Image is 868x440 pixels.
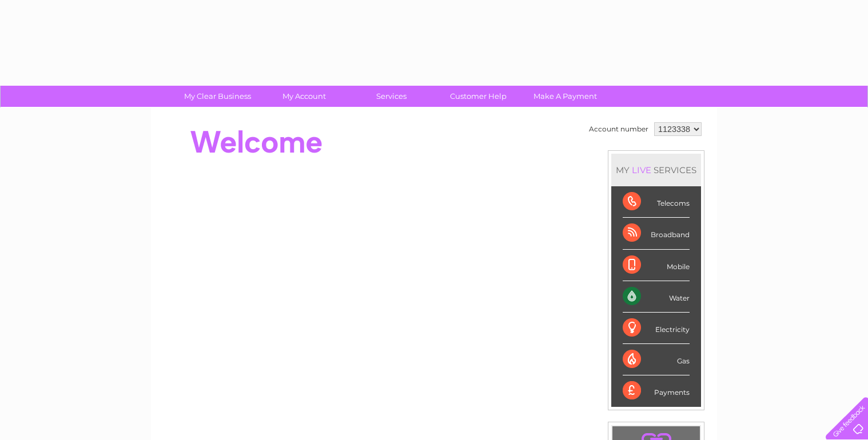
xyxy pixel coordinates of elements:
[623,375,690,406] div: Payments
[623,281,690,313] div: Water
[623,250,690,281] div: Mobile
[170,86,265,107] a: My Clear Business
[623,344,690,375] div: Gas
[431,86,525,107] a: Customer Help
[257,86,352,107] a: My Account
[623,313,690,344] div: Electricity
[623,218,690,249] div: Broadband
[623,186,690,218] div: Telecoms
[586,119,651,139] td: Account number
[518,86,612,107] a: Make A Payment
[611,154,701,186] div: MY SERVICES
[344,86,439,107] a: Services
[630,165,654,175] div: LIVE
